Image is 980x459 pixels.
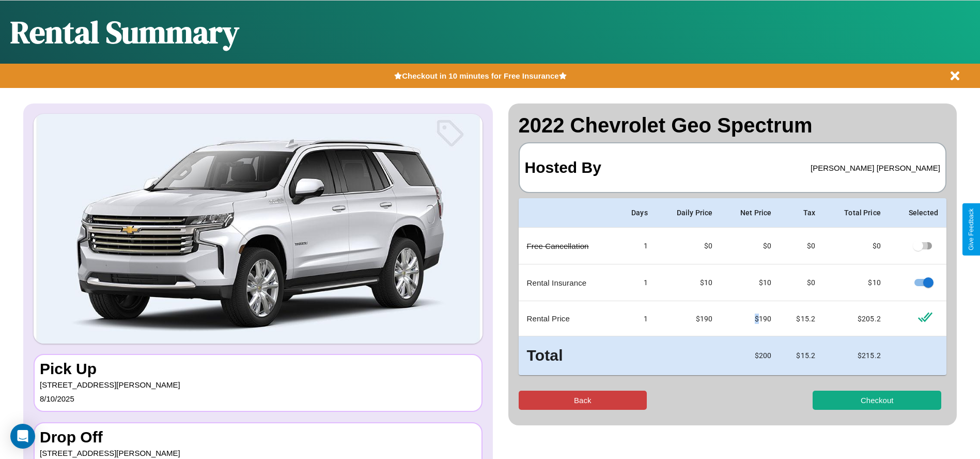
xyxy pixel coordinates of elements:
div: Give Feedback [968,209,975,250]
td: $10 [656,264,721,301]
h3: Total [527,345,608,367]
td: $ 10 [823,264,889,301]
th: Daily Price [656,198,721,228]
table: simple table [519,198,947,375]
td: $ 0 [823,228,889,264]
th: Net Price [721,198,780,228]
button: Checkout [813,391,941,410]
td: $ 190 [656,301,721,336]
h3: Pick Up [40,360,476,378]
td: $ 10 [721,264,780,301]
th: Days [615,198,656,228]
td: 1 [615,228,656,264]
td: 1 [615,264,656,301]
td: $ 215.2 [823,336,889,375]
p: Free Cancellation [527,239,608,253]
th: Total Price [823,198,889,228]
td: $ 190 [721,301,780,336]
td: $0 [780,228,823,264]
h3: Drop Off [40,428,476,446]
td: 1 [615,301,656,336]
td: $ 15.2 [780,336,823,375]
b: Checkout in 10 minutes for Free Insurance [402,71,558,80]
h2: 2022 Chevrolet Geo Spectrum [519,114,947,137]
td: $ 200 [721,336,780,375]
td: $ 15.2 [780,301,823,336]
h1: Rental Summary [10,11,239,53]
td: $ 205.2 [823,301,889,336]
th: Selected [889,198,946,228]
button: Back [519,391,647,410]
p: Rental Insurance [527,276,608,290]
p: [STREET_ADDRESS][PERSON_NAME] [40,378,476,392]
th: Tax [780,198,823,228]
p: [PERSON_NAME] [PERSON_NAME] [811,161,940,175]
p: Rental Price [527,312,608,325]
h3: Hosted By [525,149,601,187]
td: $0 [656,228,721,264]
td: $0 [780,264,823,301]
div: Open Intercom Messenger [10,424,35,449]
p: 8 / 10 / 2025 [40,392,476,406]
td: $ 0 [721,228,780,264]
